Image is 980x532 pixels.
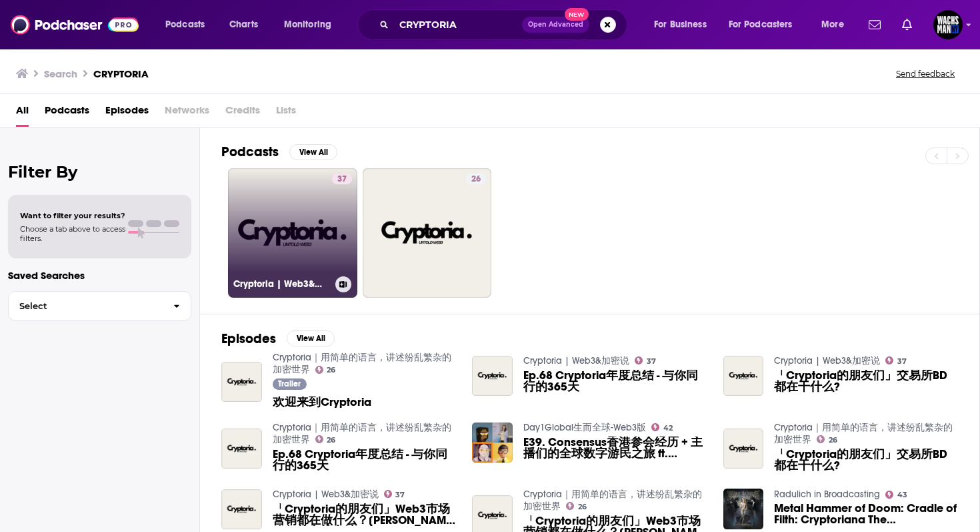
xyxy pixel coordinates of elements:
[273,503,457,526] a: 「Cryptoria的朋友们」Web3市场营销都在做什么？Tracy八年的实战心法
[774,503,958,525] a: Metal Hammer of Doom: Cradle of Filth: Cryptoriana The Seductiveness of Decay
[663,425,673,431] span: 42
[221,144,337,160] a: PodcastsView All
[933,10,963,39] span: Logged in as WachsmanNY
[273,503,457,526] span: 「Cryptoria的朋友们」Web3市场营销都在做什么？[PERSON_NAME]八年的实战心法
[315,435,336,443] a: 26
[275,14,349,35] button: open menu
[165,99,209,127] span: Networks
[863,13,886,36] a: Show notifications dropdown
[885,356,907,364] a: 37
[472,423,513,463] img: E39. Consensus香港参会经历 + 主播们的全球数字游民之旅 ft. Cryptoria
[221,362,262,403] a: 欢迎来到Cryptoria
[221,330,335,347] a: EpisodesView All
[395,492,405,498] span: 37
[228,168,357,298] a: 37Cryptoria | Web3&加密说
[20,211,125,220] span: Want to filter your results?
[723,356,764,396] img: 「Cryptoria的朋友们」交易所BD都在干什么?
[11,12,139,37] img: Podchaser - Follow, Share and Rate Podcasts
[774,489,880,500] a: Radulich in Broadcasting
[273,352,451,375] a: Cryptoria｜用简单的语言，讲述纷乱繁杂的加密世界
[233,278,330,290] h3: Cryptoria | Web3&加密说
[229,15,258,34] span: Charts
[315,366,336,374] a: 26
[45,99,89,127] a: Podcasts
[578,504,587,510] span: 26
[276,99,296,127] span: Lists
[221,429,262,469] img: Ep.68 Cryptoria年度总结 - 与你同行的365天
[221,330,276,347] h2: Episodes
[885,491,907,499] a: 43
[221,144,279,160] h2: Podcasts
[897,358,907,364] span: 37
[723,489,764,529] a: Metal Hammer of Doom: Cradle of Filth: Cryptoriana The Seductiveness of Decay
[774,422,953,445] a: Cryptoria｜用简单的语言，讲述纷乱繁杂的加密世界
[635,356,656,364] a: 37
[723,429,764,469] img: 「Cryptoria的朋友们」交易所BD都在干什么?
[384,490,405,498] a: 37
[523,437,707,459] a: E39. Consensus香港参会经历 + 主播们的全球数字游民之旅 ft. Cryptoria
[897,492,907,498] span: 43
[645,14,723,35] button: open menu
[273,396,371,408] a: 欢迎来到Cryptoria
[523,422,646,433] a: Day1Global生而全球-Web3版
[729,15,793,34] span: For Podcasters
[774,355,880,366] a: Cryptoria | Web3&加密说
[105,99,149,127] a: Episodes
[8,162,191,182] h2: Filter By
[523,355,629,366] a: Cryptoria | Web3&加密说
[221,14,266,35] a: Charts
[647,358,656,364] span: 37
[720,14,812,35] button: open menu
[466,174,486,184] a: 26
[933,10,963,39] img: User Profile
[472,356,513,396] a: Ep.68 Cryptoria年度总结 - 与你同行的365天
[273,449,457,471] a: Ep.68 Cryptoria年度总结 - 与你同行的365天
[774,370,958,392] a: 「Cryptoria的朋友们」交易所BD都在干什么?
[8,269,191,282] p: Saved Searches
[370,9,640,40] div: Search podcasts, credits, & more...
[278,380,301,388] span: Trailer
[523,370,707,392] span: Ep.68 Cryptoria年度总结 - 与你同行的365天
[327,437,335,443] span: 26
[566,502,587,510] a: 26
[332,174,352,184] a: 37
[812,14,861,35] button: open menu
[156,14,222,35] button: open menu
[337,173,347,186] span: 37
[165,15,205,34] span: Podcasts
[774,449,958,471] a: 「Cryptoria的朋友们」交易所BD都在干什么?
[327,367,335,373] span: 26
[528,21,583,28] span: Open Advanced
[821,15,844,34] span: More
[565,8,589,21] span: New
[289,144,337,160] button: View All
[16,99,29,127] span: All
[273,422,451,445] a: Cryptoria｜用简单的语言，讲述纷乱繁杂的加密世界
[394,14,522,35] input: Search podcasts, credits, & more...
[221,489,262,530] img: 「Cryptoria的朋友们」Web3市场营销都在做什么？Tracy八年的实战心法
[9,302,163,310] span: Select
[471,173,481,186] span: 26
[8,291,191,321] button: Select
[225,99,260,127] span: Credits
[933,10,963,39] button: Show profile menu
[651,423,673,431] a: 42
[287,330,335,346] button: View All
[273,489,379,500] a: Cryptoria | Web3&加密说
[654,15,707,34] span: For Business
[20,224,125,243] span: Choose a tab above to access filters.
[93,67,149,80] h3: CRYPTORIA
